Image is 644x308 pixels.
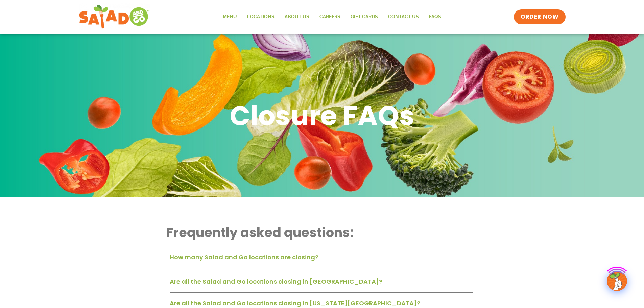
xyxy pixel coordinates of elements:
[314,9,345,25] a: Careers
[170,299,420,307] a: Are all the Salad and Go locations closing in [US_STATE][GEOGRAPHIC_DATA]?
[170,253,318,261] a: How many Salad and Go locations are closing?
[79,3,150,30] img: new-SAG-logo-768×292
[521,13,558,21] span: ORDER NOW
[170,251,473,268] div: How many Salad and Go locations are closing?
[280,9,314,25] a: About Us
[514,9,565,24] a: ORDER NOW
[383,9,424,25] a: Contact Us
[345,9,383,25] a: GIFT CARDS
[218,9,242,25] a: Menu
[166,224,476,241] h2: Frequently asked questions:
[242,9,280,25] a: Locations
[424,9,446,25] a: FAQs
[218,9,446,25] nav: Menu
[230,98,414,133] h1: Closure FAQs
[170,277,382,286] a: Are all the Salad and Go locations closing in [GEOGRAPHIC_DATA]?
[170,275,473,293] div: Are all the Salad and Go locations closing in [GEOGRAPHIC_DATA]?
